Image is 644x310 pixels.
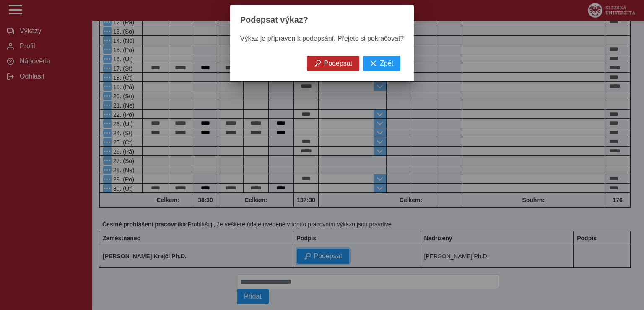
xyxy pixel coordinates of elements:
span: Zpět [380,60,393,67]
span: Výkaz je připraven k podepsání. Přejete si pokračovat? [240,35,404,42]
button: Zpět [363,56,400,71]
span: Podepsat výkaz? [240,15,308,25]
span: Podepsat [324,60,353,67]
button: Podepsat [307,56,360,71]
